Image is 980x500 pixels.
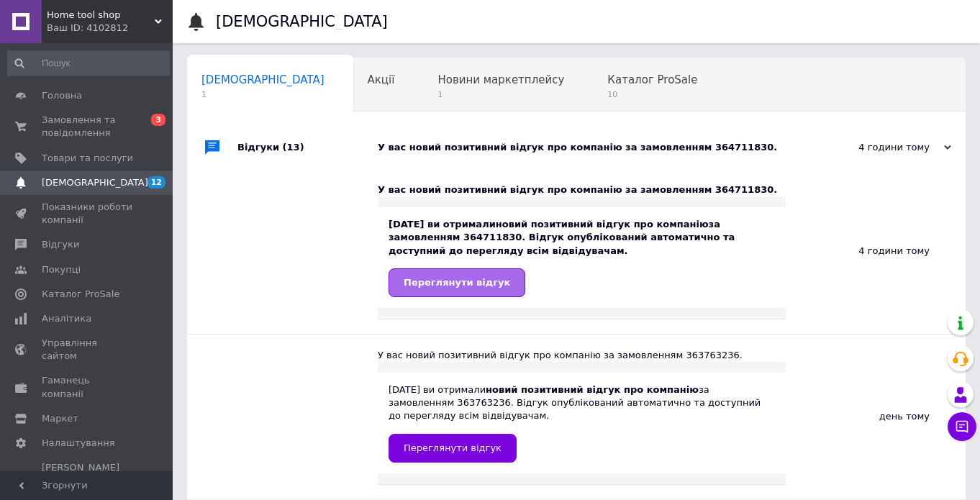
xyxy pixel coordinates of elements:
[42,337,133,363] span: Управління сайтом
[201,73,325,86] span: [DEMOGRAPHIC_DATA]
[437,73,564,86] span: Новини маркетплейсу
[201,89,325,100] span: 1
[378,141,807,154] div: У вас новий позитивний відгук про компанію за замовленням 364711830.
[786,169,966,334] div: 4 години тому
[404,277,510,288] span: Переглянути відгук
[807,141,951,154] div: 4 години тому
[404,442,502,453] span: Переглянути відгук
[607,73,697,86] span: Каталог ProSale
[607,89,697,100] span: 10
[786,335,966,499] div: день тому
[42,288,119,301] span: Каталог ProSale
[437,89,564,100] span: 1
[42,176,148,189] span: [DEMOGRAPHIC_DATA]
[148,176,165,188] span: 12
[389,383,775,463] div: [DATE] ви отримали за замовленням 363763236. Відгук опублікований автоматично та доступний до пер...
[42,312,91,325] span: Аналітика
[42,412,78,425] span: Маркет
[42,114,133,140] span: Замовлення та повідомлення
[42,374,133,400] span: Гаманець компанії
[42,201,133,227] span: Показники роботи компанії
[378,183,786,196] div: У вас новий позитивний відгук про компанію за замовленням 364711830.
[47,9,155,22] span: Home tool shop
[368,73,395,86] span: Акції
[496,219,709,229] b: новий позитивний відгук про компанію
[151,114,165,126] span: 3
[216,13,388,30] h1: [DEMOGRAPHIC_DATA]
[948,412,976,441] button: Чат з покупцем
[42,238,79,251] span: Відгуки
[7,50,170,76] input: Пошук
[283,142,304,153] span: (13)
[47,22,173,35] div: Ваш ID: 4102812
[42,89,82,102] span: Головна
[237,126,378,169] div: Відгуки
[378,349,786,362] div: У вас новий позитивний відгук про компанію за замовленням 363763236.
[42,437,115,450] span: Налаштування
[389,268,525,297] a: Переглянути відгук
[42,263,81,276] span: Покупці
[389,218,775,297] div: [DATE] ви отримали за замовленням 364711830. Відгук опублікований автоматично та доступний до пер...
[389,434,517,463] a: Переглянути відгук
[42,152,133,165] span: Товари та послуги
[486,384,699,395] b: новий позитивний відгук про компанію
